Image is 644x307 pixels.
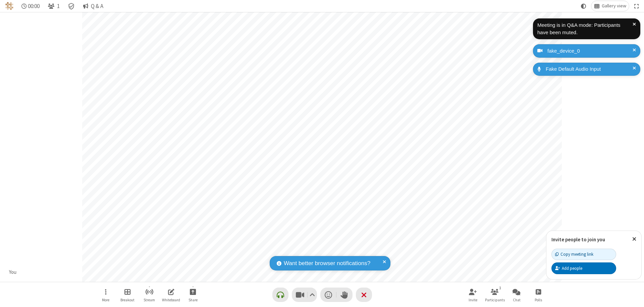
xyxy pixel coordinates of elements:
button: Open menu [96,285,116,304]
button: Raise hand [336,288,353,302]
span: 00:00 [28,3,40,9]
span: Invite [469,298,477,302]
div: Meeting details Encryption enabled [65,1,78,11]
button: Send a reaction [320,288,336,302]
button: Close popover [627,231,641,247]
span: Chat [513,298,521,302]
div: Timer [19,1,43,11]
span: Breakout [120,298,135,302]
button: Using system theme [578,1,589,11]
button: Fullscreen [632,1,642,11]
div: 1 [497,285,503,291]
img: QA Selenium DO NOT DELETE OR CHANGE [5,2,13,10]
span: More [102,298,109,302]
div: Fake Default Audio Input [543,65,635,73]
span: Whiteboard [162,298,180,302]
span: Stream [144,298,155,302]
span: Want better browser notifications? [284,259,370,268]
button: Connect your audio [272,288,288,302]
button: Stop video (⌘+Shift+V) [292,288,317,302]
button: Open chat [506,285,527,304]
button: Video setting [308,288,317,302]
div: Meeting is in Q&A mode: Participants have been muted. [537,21,633,37]
div: fake_device_0 [545,47,635,55]
div: You [7,268,19,276]
button: Start streaming [139,285,159,304]
label: Invite people to join you [551,236,605,243]
button: End or leave meeting [356,288,372,302]
button: Add people [551,262,616,274]
button: Invite participants (⌘+Shift+I) [463,285,483,304]
button: Change layout [591,1,629,11]
span: 1 [57,3,60,9]
span: Gallery view [602,3,626,9]
button: Open poll [528,285,548,304]
button: Q & A [80,1,106,11]
button: Manage Breakout Rooms [117,285,138,304]
button: Open shared whiteboard [161,285,181,304]
span: Participants [485,298,505,302]
button: Start sharing [183,285,203,304]
span: Q & A [91,3,103,9]
button: Copy meeting link [551,249,616,260]
span: Polls [535,298,542,302]
div: Copy meeting link [555,251,593,257]
button: Open participant list [45,1,62,11]
span: Share [189,298,198,302]
button: Open participant list [485,285,505,304]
